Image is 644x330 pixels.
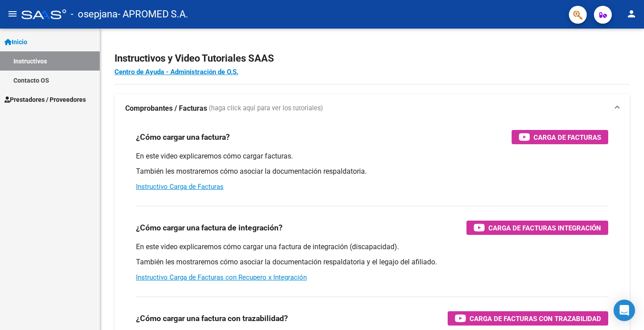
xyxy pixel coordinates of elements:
[71,4,118,24] span: - osepjana
[534,132,601,143] span: Carga de Facturas
[114,94,630,123] mat-expansion-panel-header: Comprobantes / Facturas (haga click aquí para ver los tutoriales)
[136,131,230,143] h3: ¿Cómo cargar una factura?
[136,242,608,252] p: En este video explicaremos cómo cargar una factura de integración (discapacidad).
[136,183,224,191] a: Instructivo Carga de Facturas
[488,222,601,234] span: Carga de Facturas Integración
[114,50,630,67] h2: Instructivos y Video Tutoriales SAAS
[125,104,207,113] strong: Comprobantes / Facturas
[136,167,608,176] p: También les mostraremos cómo asociar la documentación respaldatoria.
[470,313,601,324] span: Carga de Facturas con Trazabilidad
[7,8,18,19] mat-icon: menu
[626,8,637,19] mat-icon: person
[136,257,608,267] p: También les mostraremos cómo asociar la documentación respaldatoria y el legajo del afiliado.
[614,300,635,321] div: Open Intercom Messenger
[114,68,238,76] a: Centro de Ayuda - Administración de O.S.
[136,151,608,161] p: En este video explicaremos cómo cargar facturas.
[136,273,307,281] a: Instructivo Carga de Facturas con Recupero x Integración
[118,4,188,24] span: - APROMED S.A.
[448,311,608,326] button: Carga de Facturas con Trazabilidad
[209,104,323,113] span: (haga click aquí para ver los tutoriales)
[466,221,608,235] button: Carga de Facturas Integración
[4,95,86,104] span: Prestadores / Proveedores
[136,312,288,325] h3: ¿Cómo cargar una factura con trazabilidad?
[136,221,283,234] h3: ¿Cómo cargar una factura de integración?
[4,37,27,47] span: Inicio
[512,130,608,144] button: Carga de Facturas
